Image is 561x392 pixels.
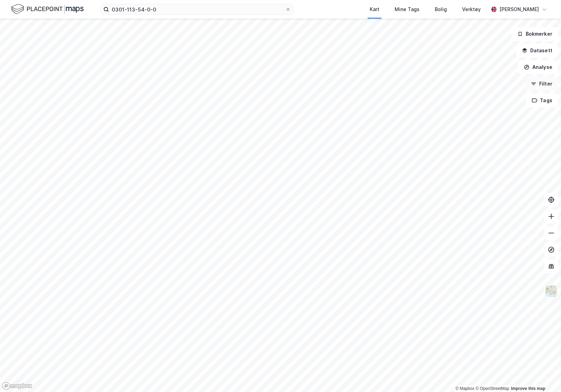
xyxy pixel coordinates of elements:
[516,44,558,57] button: Datasett
[526,359,561,392] iframe: Chat Widget
[2,382,33,390] a: Mapbox homepage
[518,60,558,74] button: Analyse
[499,5,539,14] div: [PERSON_NAME]
[476,386,509,391] a: OpenStreetMap
[109,4,285,15] input: Søk på adresse, matrikkel, gårdeiere, leietakere eller personer
[435,5,447,14] div: Bolig
[511,386,545,391] a: Improve this map
[526,93,558,107] button: Tags
[545,285,558,298] img: Z
[512,27,558,41] button: Bokmerker
[370,5,379,14] div: Kart
[11,3,84,15] img: logo.f888ab2527a4732fd821a326f86c7f29.svg
[395,5,420,14] div: Mine Tags
[462,5,481,14] div: Verktøy
[525,77,558,91] button: Filter
[456,386,475,391] a: Mapbox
